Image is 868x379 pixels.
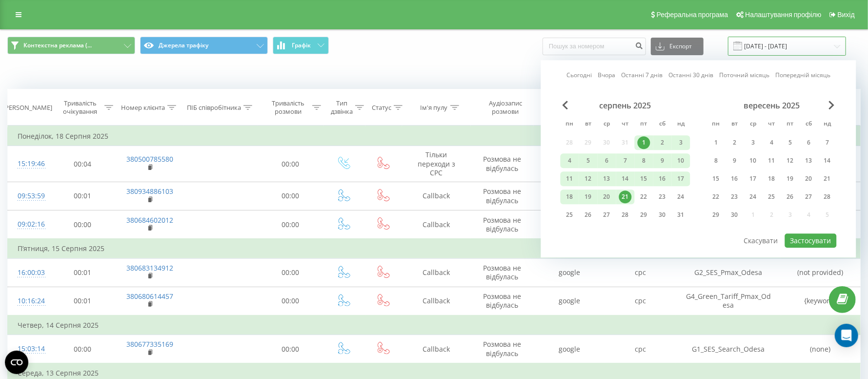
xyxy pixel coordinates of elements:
[635,189,653,204] div: пт 22 серп 2025 р.
[785,233,837,248] button: Застосувати
[821,154,834,167] div: 14
[483,339,521,358] span: Розмова не відбулась
[710,136,723,149] div: 1
[818,135,837,150] div: нд 7 вер 2025 р.
[616,171,635,186] div: чт 14 серп 2025 р.
[121,104,165,112] div: Номер клієнта
[402,287,470,316] td: Callback
[563,117,577,132] abbr: понеділок
[675,136,687,149] div: 3
[802,117,816,132] abbr: субота
[18,292,40,311] div: 10:16:24
[534,258,605,287] td: google
[616,153,635,168] div: чт 7 серп 2025 р.
[672,189,690,204] div: нд 24 серп 2025 р.
[707,101,837,110] div: вересень 2025
[738,233,783,248] button: Скасувати
[726,153,744,168] div: вт 9 вер 2025 р.
[829,101,835,109] span: Next Month
[653,189,672,204] div: сб 23 серп 2025 р.
[258,182,323,210] td: 00:00
[619,154,632,167] div: 7
[402,182,470,210] td: Callback
[668,71,713,80] a: Останні 30 днів
[744,135,763,150] div: ср 3 вер 2025 р.
[821,172,834,185] div: 21
[534,287,605,316] td: google
[18,187,40,206] div: 09:53:59
[800,153,818,168] div: сб 13 вер 2025 р.
[601,172,613,185] div: 13
[635,171,653,186] div: пт 15 серп 2025 р.
[638,154,650,167] div: 8
[619,190,632,203] div: 21
[561,101,690,110] div: серпень 2025
[18,339,40,358] div: 15:03:14
[675,190,687,203] div: 24
[126,154,173,164] a: 380500785580
[579,189,598,204] div: вт 19 серп 2025 р.
[800,135,818,150] div: сб 6 вер 2025 р.
[675,209,687,221] div: 31
[653,171,672,186] div: сб 16 серп 2025 р.
[579,153,598,168] div: вт 5 серп 2025 р.
[621,71,663,80] a: Останні 7 днів
[672,208,690,222] div: нд 31 серп 2025 р.
[18,215,40,234] div: 09:02:16
[638,172,650,185] div: 15
[747,136,760,149] div: 3
[707,135,726,150] div: пн 1 вер 2025 р.
[672,171,690,186] div: нд 17 серп 2025 р.
[534,211,605,239] td: google
[402,146,470,182] td: Тільки переходи з CPC
[653,135,672,150] div: сб 2 серп 2025 р.
[775,71,830,80] a: Попередній місяць
[619,209,632,221] div: 28
[18,263,40,282] div: 16:00:03
[803,190,815,203] div: 27
[726,171,744,186] div: вт 16 вер 2025 р.
[707,208,726,222] div: пн 29 вер 2025 р.
[3,104,52,112] div: [PERSON_NAME]
[126,215,173,225] a: 380684602012
[728,190,741,203] div: 23
[331,99,353,116] div: Тип дзвінка
[372,104,391,112] div: Статус
[598,208,616,222] div: ср 27 серп 2025 р.
[744,189,763,204] div: ср 24 вер 2025 р.
[421,104,448,112] div: Ім'я пулу
[126,292,173,301] a: 380680614457
[744,153,763,168] div: ср 10 вер 2025 р.
[402,335,470,364] td: Callback
[258,335,323,364] td: 00:00
[674,117,688,132] abbr: неділя
[601,209,613,221] div: 27
[561,153,579,168] div: пн 4 серп 2025 р.
[483,187,521,205] span: Розмова не відбулась
[719,71,769,80] a: Поточний місяць
[564,172,576,185] div: 11
[601,190,613,203] div: 20
[745,11,821,19] span: Налаштування профілю
[598,189,616,204] div: ср 20 серп 2025 р.
[582,172,595,185] div: 12
[266,99,310,116] div: Тривалість розмови
[582,209,595,221] div: 26
[638,136,650,149] div: 1
[579,171,598,186] div: вт 12 серп 2025 р.
[402,211,470,239] td: Callback
[747,190,760,203] div: 24
[781,171,800,186] div: пт 19 вер 2025 р.
[710,172,723,185] div: 15
[638,190,650,203] div: 22
[728,136,741,149] div: 2
[781,189,800,204] div: пт 26 вер 2025 р.
[616,208,635,222] div: чт 28 серп 2025 р.
[635,153,653,168] div: пт 8 серп 2025 р.
[581,117,596,132] abbr: вівторок
[598,153,616,168] div: ср 6 серп 2025 р.
[483,292,521,310] span: Розмова не відбулась
[784,172,797,185] div: 19
[676,287,781,316] td: G4_Green_Tariff_Pmax_Odesa
[744,171,763,186] div: ср 17 вер 2025 р.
